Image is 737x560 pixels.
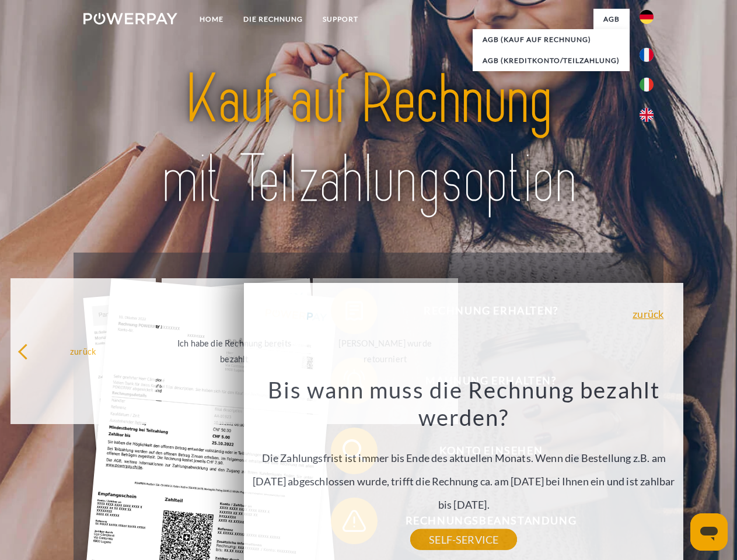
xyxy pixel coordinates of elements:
a: SELF-SERVICE [410,529,517,550]
img: fr [640,48,654,62]
a: SUPPORT [313,9,368,30]
a: DIE RECHNUNG [233,9,313,30]
div: zurück [18,343,149,359]
a: AGB (Kauf auf Rechnung) [473,29,630,50]
img: de [640,10,654,24]
div: Die Zahlungsfrist ist immer bis Ende des aktuellen Monats. Wenn die Bestellung z.B. am [DATE] abg... [251,376,677,540]
img: en [640,108,654,122]
img: logo-powerpay-white.svg [83,13,177,24]
h3: Bis wann muss die Rechnung bezahlt werden? [251,376,677,432]
img: title-powerpay_de.svg [111,56,626,223]
img: it [640,78,654,92]
iframe: Schaltfläche zum Öffnen des Messaging-Fensters [690,513,728,551]
a: AGB (Kreditkonto/Teilzahlung) [473,50,630,71]
a: agb [593,9,630,30]
a: zurück [633,309,663,319]
div: Ich habe die Rechnung bereits bezahlt [169,335,300,367]
a: Home [190,9,233,30]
